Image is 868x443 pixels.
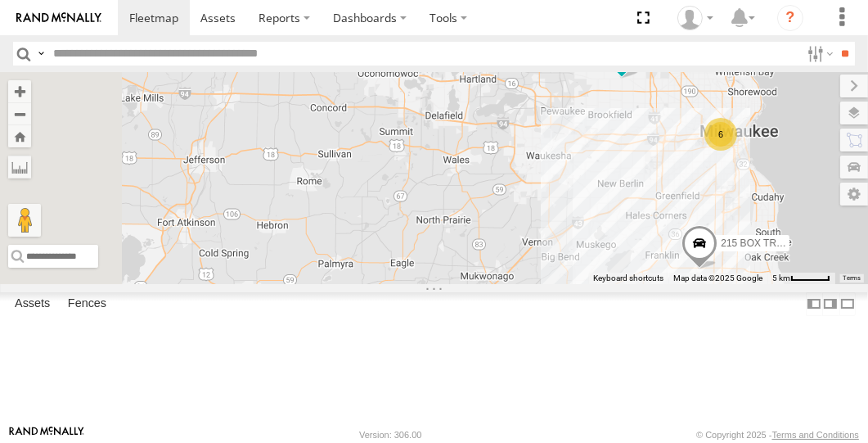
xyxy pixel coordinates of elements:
label: Fences [60,293,115,316]
img: rand-logo.svg [16,12,101,24]
div: 6 [704,118,737,151]
button: Zoom in [8,80,31,102]
div: Version: 306.00 [359,430,421,440]
button: Map Scale: 5 km per 45 pixels [767,273,835,284]
label: Dock Summary Table to the Right [822,292,839,316]
label: Measure [8,156,31,179]
a: Terms and Conditions [772,430,859,440]
span: Map data ©2025 Google [673,273,762,283]
div: Dwayne Harer [672,6,719,30]
span: 5 km [772,273,790,283]
label: Search Filter Options [801,42,836,66]
span: 215 BOX TRUCK [721,237,797,249]
a: Terms (opens in new tab) [843,274,861,281]
button: Zoom out [8,102,31,125]
label: Assets [7,293,58,316]
button: Zoom Home [8,125,31,147]
a: Visit our Website [9,427,84,443]
button: Drag Pegman onto the map to open Street View [8,204,41,237]
div: © Copyright 2025 - [696,430,859,440]
button: Keyboard shortcuts [593,273,663,284]
label: Hide Summary Table [839,292,856,316]
label: Search Query [34,42,47,66]
label: Map Settings [840,183,868,206]
label: Dock Summary Table to the Left [806,292,822,316]
i: ? [777,5,803,31]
